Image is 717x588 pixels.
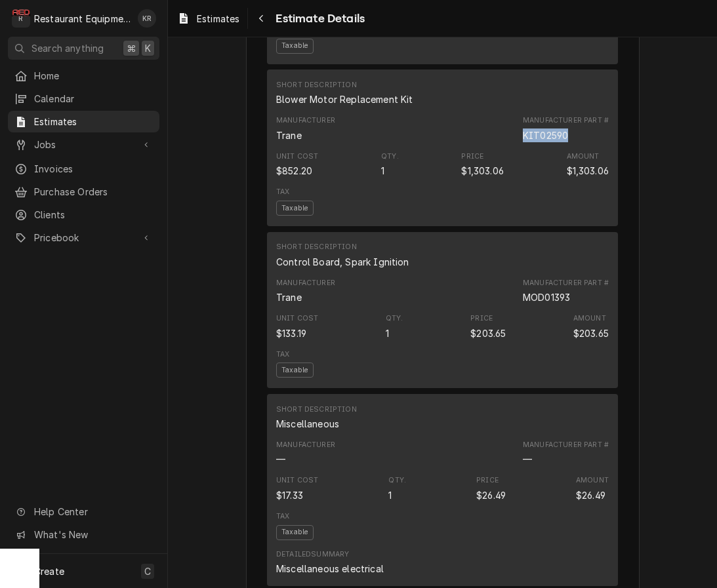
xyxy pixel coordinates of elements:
[8,88,159,109] a: Calendar
[276,164,312,178] div: Cost
[144,564,151,578] span: C
[276,404,357,415] div: Short Description
[523,278,609,304] div: Part Number
[461,164,503,178] div: Price
[172,8,245,29] a: Estimates
[276,80,413,106] div: Short Description
[8,204,159,225] a: Clients
[573,326,609,340] div: Amount
[523,278,609,288] div: Manufacturer Part #
[34,208,153,222] span: Clients
[276,151,318,162] div: Unit Cost
[276,562,384,576] div: Miscellaneous electrical
[8,111,159,132] a: Estimates
[476,475,506,501] div: Price
[34,12,131,26] div: Restaurant Equipment Diagnostics
[34,162,153,176] span: Invoices
[381,164,384,178] div: Quantity
[386,313,403,324] div: Qty.
[276,326,306,340] div: Cost
[8,134,159,155] a: Go to Jobs
[573,313,609,340] div: Amount
[573,313,606,324] div: Amount
[576,488,605,502] div: Amount
[276,549,349,560] div: Detailed Summary
[8,227,159,248] a: Go to Pricebook
[567,151,600,162] div: Amount
[476,475,499,486] div: Price
[276,290,302,304] div: Manufacturer
[276,488,303,502] div: Cost
[470,313,493,324] div: Price
[127,41,136,55] span: ⌘
[276,39,314,54] span: Taxable
[276,128,302,142] div: Manufacturer
[8,158,159,180] a: Invoices
[138,9,156,28] div: KR
[470,326,506,340] div: Price
[276,151,318,178] div: Cost
[386,326,389,340] div: Quantity
[8,524,159,545] a: Go to What's New
[388,475,406,501] div: Quantity
[567,164,609,178] div: Amount
[276,187,289,197] div: Tax
[381,151,399,162] div: Qty.
[276,242,409,268] div: Short Description
[523,115,609,142] div: Part Number
[276,475,318,486] div: Unit Cost
[276,417,339,431] div: Short Description
[276,201,314,216] span: Taxable
[267,232,618,389] div: Line Item
[8,181,159,203] a: Purchase Orders
[276,242,357,252] div: Short Description
[567,151,609,178] div: Amount
[34,505,152,519] span: Help Center
[34,566,64,577] span: Create
[523,440,609,466] div: Part Number
[276,115,335,142] div: Manufacturer
[386,313,403,340] div: Quantity
[34,69,153,83] span: Home
[34,92,153,106] span: Calendar
[31,41,104,55] span: Search anything
[461,151,503,178] div: Price
[276,404,357,431] div: Short Description
[276,511,289,522] div: Tax
[276,452,285,466] div: Manufacturer
[34,231,133,245] span: Pricebook
[523,128,568,142] div: Part Number
[8,37,159,60] button: Search anything⌘K
[381,151,399,178] div: Quantity
[197,12,239,26] span: Estimates
[523,115,609,126] div: Manufacturer Part #
[388,475,406,486] div: Qty.
[276,115,335,126] div: Manufacturer
[523,452,532,466] div: Part Number
[276,255,409,269] div: Short Description
[34,528,152,541] span: What's New
[576,475,609,486] div: Amount
[34,185,153,199] span: Purchase Orders
[388,488,392,502] div: Quantity
[476,488,506,502] div: Price
[276,440,335,466] div: Manufacturer
[276,80,357,90] div: Short Description
[267,69,618,226] div: Line Item
[276,525,314,540] span: Taxable
[276,278,335,304] div: Manufacturer
[267,394,618,586] div: Line Item
[138,9,156,28] div: Kelli Robinette's Avatar
[576,475,609,501] div: Amount
[276,278,335,288] div: Manufacturer
[272,10,365,28] span: Estimate Details
[276,363,314,378] span: Taxable
[276,313,318,324] div: Unit Cost
[8,65,159,87] a: Home
[276,349,289,360] div: Tax
[34,138,133,151] span: Jobs
[34,115,153,128] span: Estimates
[276,92,413,106] div: Short Description
[145,41,151,55] span: K
[8,501,159,522] a: Go to Help Center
